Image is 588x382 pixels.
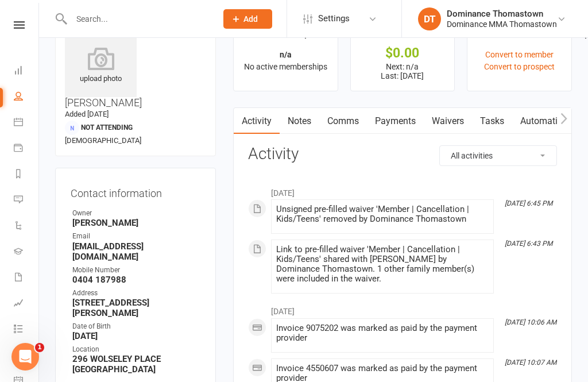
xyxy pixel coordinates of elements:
i: [DATE] 10:06 AM [505,318,556,326]
h3: Contact information [71,183,200,199]
div: Unsigned pre-filled waiver 'Member | Cancellation | Kids/Teens' removed by Dominance Thomastown [276,204,489,224]
span: [DEMOGRAPHIC_DATA] [65,136,141,145]
strong: 0404 187988 [72,275,200,285]
input: Search... [68,11,208,27]
div: $0.00 [361,47,444,59]
div: Address [72,288,200,299]
div: Dominance MMA Thomastown [447,19,557,29]
a: Notes [280,108,319,134]
a: Comms [319,108,367,134]
a: People [14,84,40,110]
a: Waivers [424,108,472,134]
strong: [DATE] [72,331,200,341]
span: 1 [35,343,44,352]
strong: n/a [280,50,292,59]
i: [DATE] 6:43 PM [505,240,552,248]
i: [DATE] 10:07 AM [505,358,556,366]
span: Settings [318,6,350,32]
a: Activity [234,108,280,134]
div: upload photo [65,47,137,85]
h3: [PERSON_NAME] [65,25,206,109]
span: Add [243,14,258,24]
div: Link to pre-filled waiver 'Member | Cancellation | Kids/Teens' shared with [PERSON_NAME] by Domin... [276,245,489,284]
div: Date of Birth [72,321,200,332]
div: Invoice 9075202 was marked as paid by the payment provider [276,323,489,343]
button: Add [223,9,272,29]
span: No active memberships [244,62,327,71]
a: Convert to prospect [484,62,555,71]
div: DT [418,7,441,30]
time: Added [DATE] [65,110,109,118]
div: Location [72,344,200,355]
strong: 296 WOLSELEY PLACE [GEOGRAPHIC_DATA] [72,354,200,375]
div: Email [72,231,200,242]
div: Dominance Thomastown [447,9,557,19]
strong: [PERSON_NAME] [72,218,200,228]
i: [DATE] 6:45 PM [505,199,552,207]
a: Reports [14,162,40,188]
strong: [STREET_ADDRESS][PERSON_NAME] [72,298,200,318]
li: [DATE] [248,181,557,199]
div: Owner [72,208,200,219]
li: [DATE] [248,299,557,318]
p: Next: n/a Last: [DATE] [361,62,444,80]
a: Convert to member [485,50,554,59]
a: Assessments [14,291,40,317]
a: Payments [367,108,424,134]
a: Automations [512,108,581,134]
a: Calendar [14,110,40,136]
h3: Activity [248,145,557,163]
a: Dashboard [14,59,40,84]
div: Mobile Number [72,265,200,276]
a: Payments [14,136,40,162]
strong: [EMAIL_ADDRESS][DOMAIN_NAME] [72,241,200,262]
span: Not Attending [81,124,133,132]
a: Tasks [472,108,512,134]
iframe: Intercom live chat [11,343,39,371]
